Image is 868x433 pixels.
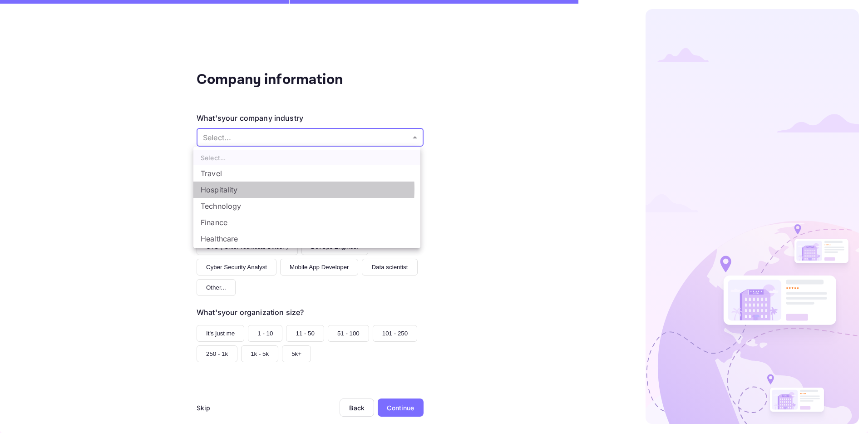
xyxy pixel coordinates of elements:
li: Technology [193,198,420,214]
li: Education [193,247,420,263]
li: Hospitality [193,182,420,198]
li: Travel [193,165,420,182]
li: Healthcare [193,231,420,247]
li: Finance [193,214,420,231]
